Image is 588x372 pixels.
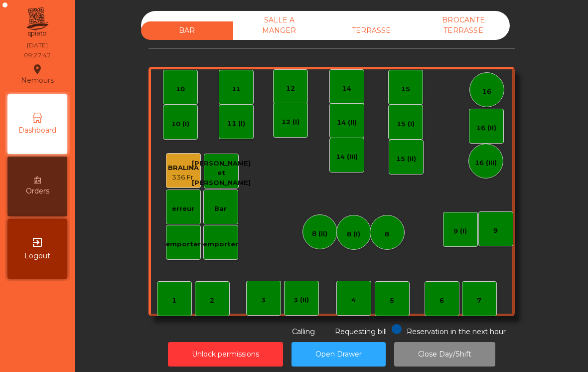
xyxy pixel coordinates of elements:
[203,239,238,249] div: emporter
[407,327,506,336] span: Reservation in the next hour
[168,173,199,183] div: 336 Fr.
[325,21,418,40] div: TERRASSE
[397,119,415,129] div: 15 (I)
[176,84,185,94] div: 10
[232,84,241,94] div: 11
[27,41,48,50] div: [DATE]
[214,204,227,214] div: Bar
[342,84,351,94] div: 14
[18,125,56,136] span: Dashboard
[21,62,54,87] div: Nemours
[294,295,309,305] div: 3 (II)
[233,11,325,40] div: SALLE A MANGER
[385,229,389,239] div: 8
[292,342,386,367] button: Open Drawer
[31,236,43,248] i: exit_to_app
[335,327,387,336] span: Requesting bill
[418,11,510,40] div: BROCANTE TERRASSE
[394,342,495,367] button: Close Day/Shift
[475,158,497,168] div: 16 (III)
[172,296,176,306] div: 1
[168,163,199,173] div: BRALINA
[282,117,299,127] div: 12 (I)
[493,226,498,236] div: 9
[171,119,189,129] div: 10 (I)
[337,118,357,128] div: 14 (II)
[401,84,410,94] div: 15
[292,327,315,336] span: Calling
[25,5,49,40] img: qpiato
[396,154,416,164] div: 15 (II)
[336,152,358,162] div: 14 (III)
[172,204,194,214] div: erreur
[141,21,233,40] div: BAR
[312,229,327,239] div: 8 (II)
[482,87,491,97] div: 16
[261,295,266,305] div: 3
[477,296,481,306] div: 7
[390,296,394,306] div: 5
[476,123,496,133] div: 16 (II)
[210,296,214,306] div: 2
[168,342,283,367] button: Unlock permissions
[453,226,467,236] div: 9 (I)
[440,296,444,306] div: 6
[24,51,51,60] div: 09:27:42
[31,63,43,75] i: location_on
[351,295,356,305] div: 4
[286,84,295,94] div: 12
[165,239,201,249] div: emporter
[227,119,245,129] div: 11 (I)
[24,251,50,261] span: Logout
[192,159,251,188] div: [PERSON_NAME] et [PERSON_NAME]
[26,186,49,196] span: Orders
[347,229,360,239] div: 8 (I)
